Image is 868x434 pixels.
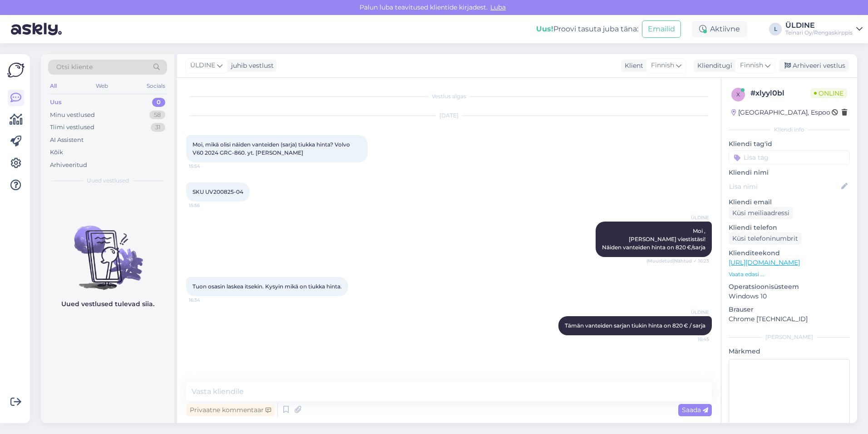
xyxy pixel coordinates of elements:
span: Online [810,88,847,98]
span: Finnish [740,61,763,71]
div: Klient [621,61,643,71]
span: Finnish [651,61,674,71]
span: SKU UV200825-04 [192,188,243,195]
div: L [769,23,782,35]
div: Vestlus algas [186,92,712,101]
span: Moi , [PERSON_NAME] viestistäsi! Näiden vanteiden hinta on 820 €/sarja [602,227,705,251]
span: Tuon osasin laskea itsekin. Kysyin mikä on tiukka hinta. [192,283,342,290]
p: Kliendi tag'id [729,139,850,149]
button: Emailid [642,20,681,38]
p: Brauser [729,305,850,314]
div: Arhiveeritud [50,161,87,170]
div: juhib vestlust [227,61,274,71]
span: 15:56 [189,202,223,209]
span: ÜLDINE [675,214,709,221]
span: Luba [488,3,508,11]
p: Windows 10 [729,292,850,301]
div: 0 [152,98,165,107]
span: 15:54 [189,163,223,170]
p: Klienditeekond [729,248,850,258]
div: Uus [50,98,62,107]
span: (Muudetud) Nähtud ✓ 16:23 [646,257,709,264]
input: Lisa tag [729,151,850,164]
div: Küsi telefoninumbrit [729,232,802,245]
span: ÜLDINE [190,61,215,71]
span: Tämän vanteiden sarjan tiukin hinta on 820 € / sarja [565,322,705,329]
div: Aktiivne [692,21,747,37]
div: Privaatne kommentaar [186,404,275,416]
p: Operatsioonisüsteem [729,282,850,292]
div: Minu vestlused [50,111,95,120]
b: Uus! [536,25,553,33]
div: [DATE] [186,111,712,120]
div: AI Assistent [50,136,84,145]
span: 16:34 [189,297,223,303]
p: Vaata edasi ... [729,270,850,278]
div: 31 [151,123,165,132]
div: Kliendi info [729,126,850,134]
p: Chrome [TECHNICAL_ID] [729,314,850,324]
div: # xlyyl0bl [750,88,810,99]
span: ÜLDINE [675,309,709,316]
div: ÜLDINE [785,22,853,29]
div: Proovi tasuta juba täna: [536,24,638,35]
div: Klienditugi [694,61,732,71]
div: Teinari Oy/Rengaskirppis [785,29,853,36]
div: Arhiveeri vestlus [779,60,849,72]
div: Tiimi vestlused [50,123,94,132]
p: Märkmed [729,347,850,356]
div: [PERSON_NAME] [729,333,850,341]
span: x [736,91,740,98]
p: Kliendi nimi [729,168,850,177]
div: Web [94,80,110,92]
div: [GEOGRAPHIC_DATA], Espoo [731,108,830,117]
span: Moi, mikä olisi näiden vanteiden (sarja) tiukka hinta? Volvo V60 2024 GRC-860. yt. [PERSON_NAME] [192,141,351,156]
div: Kõik [50,148,63,157]
span: Saada [682,406,708,414]
div: All [48,80,59,92]
input: Lisa nimi [729,182,839,192]
span: 16:45 [675,336,709,343]
div: Küsi meiliaadressi [729,207,793,219]
img: Askly Logo [7,61,25,79]
div: 58 [149,111,165,120]
a: ÜLDINETeinari Oy/Rengaskirppis [785,22,863,36]
div: Socials [145,80,167,92]
p: Kliendi email [729,197,850,207]
span: Otsi kliente [56,62,93,72]
img: No chats [41,209,174,291]
span: Uued vestlused [87,177,129,185]
a: [URL][DOMAIN_NAME] [729,258,800,267]
p: Uued vestlused tulevad siia. [61,299,154,309]
p: Kliendi telefon [729,223,850,232]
